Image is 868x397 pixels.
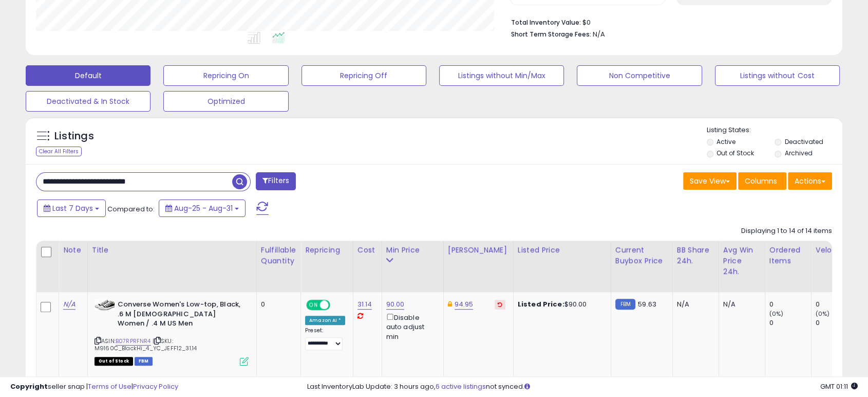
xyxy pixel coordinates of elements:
[518,300,603,309] div: $90.00
[511,15,824,28] li: $0
[593,29,605,39] span: N/A
[816,318,857,328] div: 0
[455,299,474,310] a: 94.95
[261,245,296,266] div: Fulfillable Quantity
[448,245,509,256] div: [PERSON_NAME]
[305,245,349,256] div: Repricing
[357,245,378,256] div: Cost
[386,312,436,341] div: Disable auto adjust min
[518,299,564,309] b: Listed Price:
[88,382,131,391] a: Terms of Use
[135,357,153,366] span: FBM
[118,300,242,331] b: Converse Women's Low-top, Black, .6 M [DEMOGRAPHIC_DATA] Women / .4 M US Men
[677,300,711,309] div: N/A
[174,203,233,213] span: Aug-25 - Aug-31
[769,300,811,309] div: 0
[785,149,813,157] label: Archived
[816,245,853,256] div: Velocity
[745,176,777,186] span: Columns
[54,129,94,143] h5: Listings
[436,382,486,391] a: 6 active listings
[518,245,607,256] div: Listed Price
[769,318,811,328] div: 0
[36,147,82,156] div: Clear All Filters
[95,300,249,365] div: ASIN:
[511,18,581,27] b: Total Inventory Value:
[307,382,858,392] div: Last InventoryLab Update: 3 hours ago, not synced.
[769,310,784,318] small: (0%)
[615,299,635,310] small: FBM
[133,382,178,391] a: Privacy Policy
[723,300,757,309] div: N/A
[716,137,735,146] label: Active
[785,137,823,146] label: Deactivated
[386,299,405,310] a: 90.00
[357,299,372,310] a: 31.14
[256,172,296,190] button: Filters
[26,91,150,112] button: Deactivated & In Stock
[63,299,76,310] a: N/A
[723,245,761,277] div: Avg Win Price 24h.
[707,125,842,135] p: Listing States:
[163,65,288,86] button: Repricing On
[10,382,178,392] div: seller snap | |
[92,245,252,256] div: Title
[816,300,857,309] div: 0
[511,30,591,39] b: Short Term Storage Fees:
[305,327,345,350] div: Preset:
[52,203,93,213] span: Last 7 Days
[307,301,320,310] span: ON
[638,299,656,309] span: 59.63
[163,91,288,112] button: Optimized
[738,172,786,190] button: Columns
[788,172,832,190] button: Actions
[716,149,754,157] label: Out of Stock
[741,226,832,236] div: Displaying 1 to 14 of 14 items
[677,245,714,266] div: BB Share 24h.
[386,245,439,256] div: Min Price
[615,245,668,266] div: Current Buybox Price
[107,204,155,214] span: Compared to:
[305,316,345,325] div: Amazon AI *
[715,65,840,86] button: Listings without Cost
[95,357,133,366] span: All listings that are currently out of stock and unavailable for purchase on Amazon
[439,65,564,86] button: Listings without Min/Max
[816,310,830,318] small: (0%)
[577,65,702,86] button: Non Competitive
[95,337,197,352] span: | SKU: M9160C_BlackHi_4_YC_JEFF12_31.14
[820,382,858,391] span: 2025-09-10 01:11 GMT
[683,172,737,190] button: Save View
[116,337,151,346] a: B07RPRFNR4
[10,382,48,391] strong: Copyright
[26,65,150,86] button: Default
[261,300,293,309] div: 0
[37,200,106,217] button: Last 7 Days
[63,245,83,256] div: Note
[301,65,426,86] button: Repricing Off
[159,200,246,217] button: Aug-25 - Aug-31
[95,300,115,311] img: 418nz+TadVL._SL40_.jpg
[769,245,807,266] div: Ordered Items
[329,301,345,310] span: OFF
